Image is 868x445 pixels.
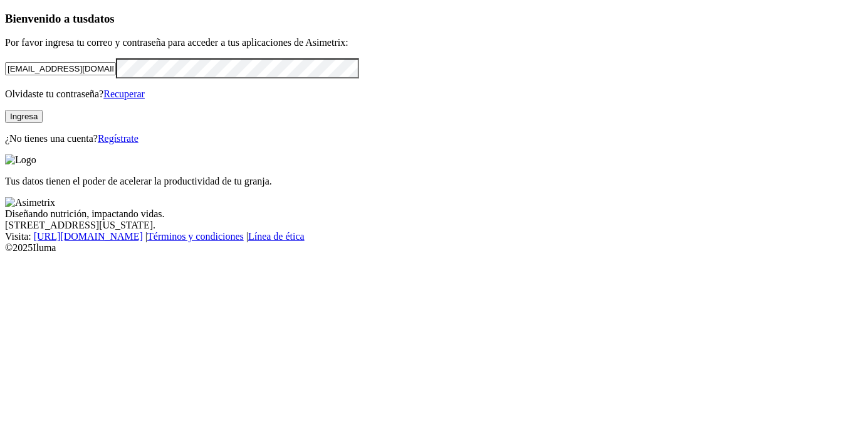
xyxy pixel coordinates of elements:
a: Regístrate [98,133,139,144]
a: Línea de ética [248,231,305,242]
p: ¿No tienes una cuenta? [5,133,863,144]
a: Términos y condiciones [147,231,244,242]
div: © 2025 Iluma [5,242,863,254]
button: Ingresa [5,110,43,123]
div: Visita : | | [5,231,863,242]
p: Olvidaste tu contraseña? [5,88,863,100]
div: [STREET_ADDRESS][US_STATE]. [5,220,863,231]
a: [URL][DOMAIN_NAME] [34,231,143,242]
a: Recuperar [103,88,145,99]
div: Diseñando nutrición, impactando vidas. [5,208,863,220]
img: Asimetrix [5,197,55,208]
p: Tus datos tienen el poder de acelerar la productividad de tu granja. [5,176,863,187]
input: Tu correo [5,62,116,75]
span: datos [88,12,115,25]
h3: Bienvenido a tus [5,12,863,26]
img: Logo [5,154,36,166]
p: Por favor ingresa tu correo y contraseña para acceder a tus aplicaciones de Asimetrix: [5,37,863,48]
